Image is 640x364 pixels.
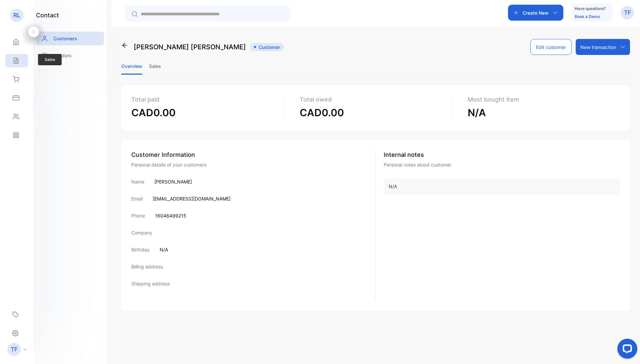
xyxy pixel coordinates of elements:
p: Total paid [131,95,278,104]
p: [PERSON_NAME] [PERSON_NAME] [134,42,246,52]
p: New transaction [580,44,616,51]
p: Vendors [53,52,72,59]
span: CAD0.00 [300,107,344,119]
p: Name [131,178,144,185]
p: TF [624,8,631,17]
p: Create New [523,9,549,16]
p: Phone [131,212,145,219]
span: Customer [250,43,284,51]
a: Book a Demo [575,14,600,19]
p: Email [131,195,143,202]
span: Sales [38,54,62,65]
p: Customers [53,35,77,42]
p: Birthday [131,246,150,253]
p: Billing address [131,263,163,270]
a: Customers [36,32,104,45]
p: N/A [160,246,168,253]
p: TF [11,345,18,354]
p: Total owed [300,95,446,104]
div: Customer Information [131,150,375,159]
button: TF [621,5,634,21]
p: [PERSON_NAME] [154,178,192,185]
p: RL [13,11,20,20]
p: N/A [389,183,615,190]
button: Edit customer [530,39,572,55]
p: Personal notes about customer [384,161,620,168]
p: Company [131,229,152,236]
li: Sales [149,58,161,75]
h1: contact [36,11,59,20]
li: Overview [121,58,142,75]
iframe: LiveChat chat widget [612,336,640,364]
p: Internal notes [384,150,620,159]
p: 16046499215 [155,212,186,219]
p: Shipping address [131,280,170,287]
span: CAD0.00 [131,107,176,119]
button: Create New [508,5,563,21]
p: [EMAIL_ADDRESS][DOMAIN_NAME] [153,195,231,202]
div: Personal details of your customers [131,161,375,168]
p: N/A [468,105,615,120]
p: Most bought item [468,95,615,104]
p: Have questions? [575,5,606,12]
a: Vendors [36,49,104,62]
